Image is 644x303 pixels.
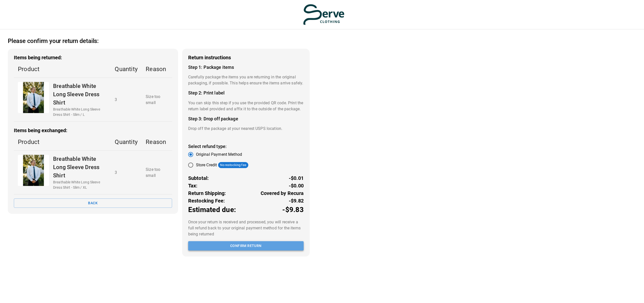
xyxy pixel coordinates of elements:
p: Reason [146,65,168,74]
div: Store Credit [196,162,248,168]
p: -$0.01 [289,174,304,182]
h3: Return instructions [188,55,304,61]
p: Restocking Fee: [188,197,225,205]
div: Breathable White Long Sleeve Dress Shirt - Serve Clothing [18,82,49,113]
button: Back [14,198,172,208]
h4: Step 2: Print label [188,90,304,96]
p: Size too small [146,167,168,179]
p: Product [18,137,107,146]
h3: Items being returned: [14,55,172,61]
p: Subtotal: [188,174,209,182]
p: Drop off the package at your nearest USPS location. [188,126,304,132]
h4: Step 3: Drop off package [188,116,304,122]
img: serve-clothing.myshopify.com-3331c13f-55ad-48ba-bef5-e23db2fa8125 [303,4,345,25]
p: Reason [146,137,168,146]
p: Size too small [146,94,168,106]
p: -$9.82 [289,197,304,205]
h3: Items being exchanged: [14,128,172,133]
h4: Step 1: Package items [188,65,304,70]
p: 3 [115,170,138,176]
span: No restocking fee [218,163,248,168]
div: Breathable White Long Sleeve Dress Shirt - Serve Clothing [18,155,49,186]
p: Covered by Recura [261,189,304,197]
p: You can skip this step if you use the provided QR code. Print the return label provided and affix... [188,100,304,112]
p: Breathable White Long Sleeve Dress Shirt - Slim / L [53,107,107,117]
p: -$9.83 [282,205,304,215]
p: Quantity [115,137,138,146]
h2: Please confirm your return details: [8,37,99,45]
span: Original Payment Method [196,151,242,158]
p: Once your return is received and processed, you will receive a full refund back to your original ... [188,219,304,237]
p: Product [18,65,107,74]
p: Breathable White Long Sleeve Dress Shirt [53,82,107,107]
p: -$0.00 [289,182,304,189]
p: Carefully package the items you are returning in the original packaging, if possible. This helps ... [188,74,304,86]
button: Confirm return [188,241,304,250]
p: Breathable White Long Sleeve Dress Shirt [53,155,107,180]
p: Return Shipping: [188,189,226,197]
p: Breathable White Long Sleeve Dress Shirt - Slim / XL [53,180,107,190]
p: Quantity [115,65,138,74]
h4: Select refund type: [188,144,304,149]
p: Estimated due: [188,205,236,215]
p: 3 [115,97,138,103]
p: Tax: [188,182,198,189]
